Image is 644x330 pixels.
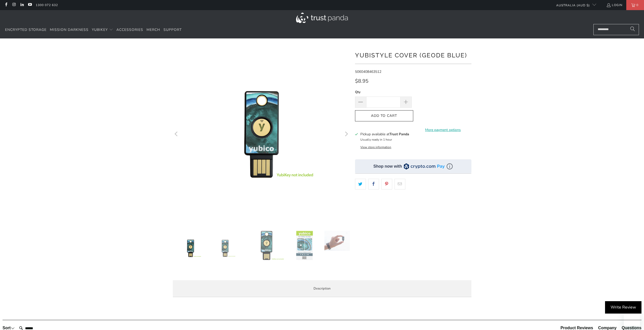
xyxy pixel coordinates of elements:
[116,27,143,32] span: Accessories
[360,114,408,118] span: Add to Cart
[173,231,208,266] img: YubiStyle Cover (Geode Blue) - Trust Panda
[360,138,392,142] small: Usually ready in 1 hour
[626,24,639,35] button: Search
[50,27,89,32] span: Mission Darkness
[173,280,471,297] label: Description
[606,2,622,8] a: Login
[173,46,181,223] button: Previous
[355,69,381,74] span: 5060408463512
[5,27,47,32] span: Encrypted Storage
[287,231,322,260] img: YubiStyle Cover (Geode Blue) - Trust Panda
[36,2,58,8] a: 1300 072 632
[92,27,108,32] span: YubiKey
[624,310,640,326] iframe: Button to launch messaging window
[28,3,32,7] a: Trust Panda Australia on YouTube
[5,24,182,36] nav: Translation missing: en.navigation.header.main_nav
[389,132,409,137] b: Trust Panda
[173,46,350,223] a: YubiStyle Cover (Geode Blue) - Trust Panda
[355,110,413,122] button: Add to Cart
[368,179,379,189] a: Share this on Facebook
[415,127,471,133] a: More payment options
[394,179,405,189] a: Email this to a friend
[147,27,160,32] span: Merch
[12,3,16,7] a: Trust Panda Australia on Instagram
[355,89,412,95] label: Qty
[147,24,160,36] a: Merch
[324,231,360,251] img: YubiStyle Cover (Geode Blue) - Trust Panda
[249,231,284,260] img: YubiStyle Cover (Geode Blue) - Trust Panda
[355,78,368,84] span: $8.95
[50,24,89,36] a: Mission Darkness
[20,3,24,7] a: Trust Panda Australia on LinkedIn
[360,145,391,149] button: View store information
[342,46,350,223] button: Next
[360,131,409,137] h3: Pickup available at
[211,231,246,266] img: YubiStyle Cover (Geode Blue) - Trust Panda
[116,24,143,36] a: Accessories
[296,13,348,23] img: Trust Panda Australia
[4,3,8,7] a: Trust Panda Australia on Facebook
[5,24,47,36] a: Encrypted Storage
[163,24,182,36] a: Support
[92,24,113,36] summary: YubiKey
[373,164,402,169] div: Shop now with
[163,27,182,32] span: Support
[355,179,366,189] a: Share this on Twitter
[593,24,639,35] input: Search...
[355,50,471,60] h1: YubiStyle Cover (Geode Blue)
[381,179,392,189] a: Share this on Pinterest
